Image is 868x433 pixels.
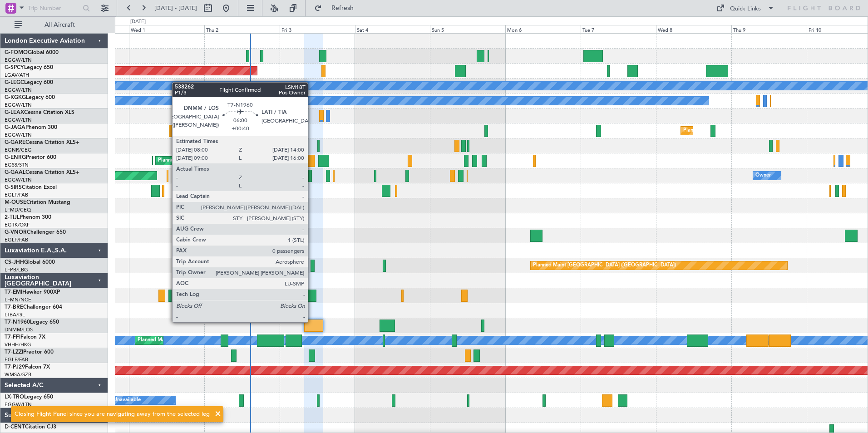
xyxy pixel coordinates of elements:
[5,110,74,115] a: G-LEAXCessna Citation XLS
[5,147,32,153] a: EGNR/CEG
[656,25,731,33] div: Wed 8
[5,50,59,55] a: G-FOMOGlobal 6000
[5,162,29,168] a: EGSS/STN
[5,65,53,70] a: G-SPCYLegacy 650
[730,5,761,14] div: Quick Links
[5,185,57,190] a: G-SIRSCitation Excel
[712,1,779,15] button: Quick Links
[5,110,24,115] span: G-LEAX
[5,65,24,70] span: G-SPCY
[755,169,771,182] div: Owner
[5,221,30,228] a: EGTK/OXF
[5,80,53,85] a: G-LEGCLegacy 600
[5,356,28,363] a: EGLF/FAB
[5,177,32,183] a: EGGW/LTN
[5,117,32,123] a: EGGW/LTN
[324,5,362,11] span: Refresh
[5,155,26,160] span: G-ENRG
[5,95,55,100] a: G-KGKGLegacy 600
[158,154,301,167] div: Planned Maint [GEOGRAPHIC_DATA] ([GEOGRAPHIC_DATA])
[5,200,70,205] a: M-OUSECitation Mustang
[15,410,210,419] div: Closing Flight Panel since you are navigating away from the selected leg
[5,102,32,108] a: EGGW/LTN
[5,320,59,325] a: T7-N1960Legacy 650
[5,192,28,198] a: EGLF/FAB
[5,50,28,55] span: G-FOMO
[5,57,32,64] a: EGGW/LTN
[731,25,807,33] div: Thu 9
[5,349,23,355] span: T7-LZZI
[355,25,430,33] div: Sat 4
[129,25,204,33] div: Wed 1
[5,394,24,400] span: LX-TRO
[5,125,25,130] span: G-JAGA
[5,140,25,145] span: G-GARE
[204,25,280,33] div: Thu 2
[430,25,505,33] div: Sun 5
[5,170,25,175] span: G-GAAL
[581,25,656,33] div: Tue 7
[533,259,676,272] div: Planned Maint [GEOGRAPHIC_DATA] ([GEOGRAPHIC_DATA])
[5,371,31,378] a: WMSA/SZB
[5,290,60,295] a: T7-EMIHawker 900XP
[5,215,20,220] span: 2-TIJL
[5,364,25,370] span: T7-PJ29
[5,87,32,93] a: EGGW/LTN
[5,80,24,85] span: G-LEGC
[5,364,50,370] a: T7-PJ29Falcon 7X
[5,311,25,318] a: LTBA/ISL
[5,266,28,273] a: LFPB/LBG
[5,200,26,205] span: M-OUSE
[5,230,27,235] span: G-VNOR
[5,260,55,265] a: CS-JHHGlobal 6000
[5,236,28,243] a: EGLF/FAB
[5,335,45,340] a: T7-FFIFalcon 7X
[5,207,31,213] a: LFMD/CEQ
[683,124,826,138] div: Planned Maint [GEOGRAPHIC_DATA] ([GEOGRAPHIC_DATA])
[5,125,57,130] a: G-JAGAPhenom 300
[5,72,29,79] a: LGAV/ATH
[5,290,22,295] span: T7-EMI
[177,169,229,182] div: AOG Maint Dusseldorf
[5,95,26,100] span: G-KGKG
[5,349,54,355] a: T7-LZZIPraetor 600
[5,185,22,190] span: G-SIRS
[5,260,24,265] span: CS-JHH
[5,140,79,145] a: G-GARECessna Citation XLS+
[505,25,581,33] div: Mon 6
[154,4,197,12] span: [DATE] - [DATE]
[5,155,56,160] a: G-ENRGPraetor 600
[5,230,66,235] a: G-VNORChallenger 650
[5,296,31,303] a: LFMN/NCE
[5,215,51,220] a: 2-TIJLPhenom 300
[5,394,53,400] a: LX-TROLegacy 650
[310,1,365,15] button: Refresh
[5,341,31,348] a: VHHH/HKG
[24,22,96,28] span: All Aircraft
[280,25,355,33] div: Fri 3
[138,334,281,347] div: Planned Maint [GEOGRAPHIC_DATA] ([GEOGRAPHIC_DATA])
[5,335,20,340] span: T7-FFI
[5,305,62,310] a: T7-BREChallenger 604
[130,18,146,26] div: [DATE]
[10,18,99,32] button: All Aircraft
[5,320,30,325] span: T7-N1960
[5,326,33,333] a: DNMM/LOS
[5,132,32,138] a: EGGW/LTN
[28,1,80,15] input: Trip Number
[5,170,79,175] a: G-GAALCessna Citation XLS+
[5,305,23,310] span: T7-BRE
